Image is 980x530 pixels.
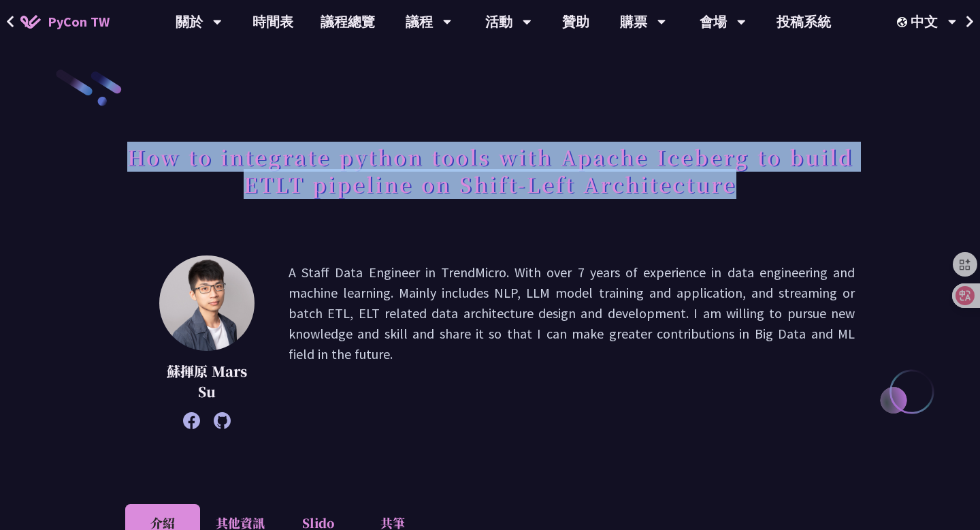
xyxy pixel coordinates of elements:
p: A Staff Data Engineer in TrendMicro. With over 7 years of experience in data engineering and mach... [289,262,855,422]
img: Home icon of PyCon TW 2025 [20,15,41,29]
span: PyCon TW [48,12,110,32]
img: Locale Icon [897,17,911,27]
h1: How to integrate python tools with Apache Iceberg to build ETLT pipeline on Shift-Left Architecture [125,136,855,204]
a: PyCon TW [7,5,123,39]
img: 蘇揮原 Mars Su [159,255,255,351]
p: 蘇揮原 Mars Su [159,361,255,402]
